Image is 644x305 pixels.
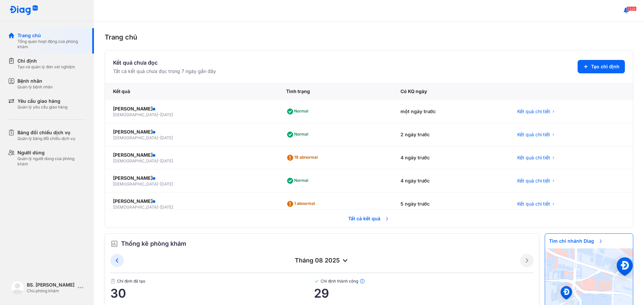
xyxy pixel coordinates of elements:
[17,136,75,141] div: Quản lý bảng đối chiếu dịch vụ
[627,6,637,11] span: 7225
[160,135,173,140] span: [DATE]
[360,279,365,284] img: info.7e716105.svg
[17,104,67,110] div: Quản lý yêu cầu giao hàng
[9,5,38,16] img: logo
[110,240,118,248] img: order.5a6da16c.svg
[344,211,394,226] span: Tất cả kết quả
[392,193,509,216] div: 5 ngày trước
[110,279,314,284] span: Chỉ định đã tạo
[27,282,75,288] div: BS. [PERSON_NAME]
[121,239,186,248] span: Thống kê phòng khám
[278,83,392,100] div: Tình trạng
[158,135,160,140] span: -
[113,198,270,205] div: [PERSON_NAME]
[286,129,311,140] div: Normal
[124,256,520,264] div: tháng 08 2025
[113,181,158,186] span: [DEMOGRAPHIC_DATA]
[517,131,550,138] span: Kết quả chi tiết
[286,106,311,117] div: Normal
[160,205,173,210] span: [DATE]
[113,135,158,140] span: [DEMOGRAPHIC_DATA]
[314,287,534,300] span: 29
[113,158,158,163] span: [DEMOGRAPHIC_DATA]
[158,112,160,117] span: -
[17,149,86,156] div: Người dùng
[105,83,278,100] div: Kết quả
[113,68,216,75] div: Tất cả kết quả chưa đọc trong 7 ngày gần đây
[578,60,625,73] button: Tạo chỉ định
[113,152,270,158] div: [PERSON_NAME]
[392,146,509,169] div: 4 ngày trước
[517,201,550,207] span: Kết quả chi tiết
[286,175,311,186] div: Normal
[392,83,509,100] div: Có KQ ngày
[113,205,158,210] span: [DEMOGRAPHIC_DATA]
[517,108,550,115] span: Kết quả chi tiết
[286,199,318,209] div: 1 abnormal
[392,123,509,146] div: 2 ngày trước
[17,129,75,136] div: Bảng đối chiếu dịch vụ
[591,63,620,70] span: Tạo chỉ định
[160,181,173,186] span: [DATE]
[392,100,509,123] div: một ngày trước
[17,78,53,84] div: Bệnh nhân
[17,58,75,64] div: Chỉ định
[160,112,173,117] span: [DATE]
[11,281,24,294] img: logo
[17,98,67,104] div: Yêu cầu giao hàng
[105,32,633,42] div: Trang chủ
[113,112,158,117] span: [DEMOGRAPHIC_DATA]
[517,154,550,161] span: Kết quả chi tiết
[286,152,320,163] div: 19 abnormal
[314,279,319,284] img: checked-green.01cc79e0.svg
[517,177,550,184] span: Kết quả chi tiết
[113,129,270,135] div: [PERSON_NAME]
[17,84,53,90] div: Quản lý bệnh nhân
[110,287,314,300] span: 30
[160,158,173,163] span: [DATE]
[314,279,534,284] span: Chỉ định thành công
[17,156,86,167] div: Quản lý người dùng của phòng khám
[27,288,75,294] div: Chủ phòng khám
[158,181,160,186] span: -
[545,234,607,248] span: Tìm chi nhánh Diag
[113,59,216,67] div: Kết quả chưa đọc
[17,64,75,70] div: Tạo và quản lý đơn xét nghiệm
[158,205,160,210] span: -
[113,175,270,181] div: [PERSON_NAME]
[158,158,160,163] span: -
[17,32,86,39] div: Trang chủ
[113,105,270,112] div: [PERSON_NAME]
[17,39,86,50] div: Tổng quan hoạt động của phòng khám
[110,279,116,284] img: document.50c4cfd0.svg
[392,169,509,193] div: 4 ngày trước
